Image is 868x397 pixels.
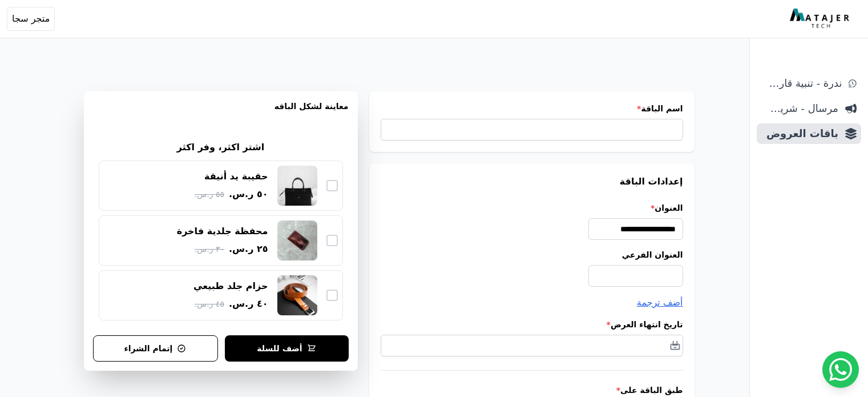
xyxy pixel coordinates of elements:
button: أضف للسلة [225,335,349,362]
button: أضف ترجمة [637,296,683,310]
label: تاريخ انتهاء العرض [381,319,683,330]
h3: معاينة لشكل الباقه [93,101,349,126]
span: ٤٠ ر.س. [229,297,268,311]
span: ٣٠ ر.س. [195,243,224,255]
span: أضف ترجمة [637,297,683,308]
span: ٢٥ ر.س. [229,242,268,256]
span: باقات العروض [761,126,838,142]
button: إتمام الشراء [93,335,218,362]
h2: اشتر اكثر، وفر اكثر [177,141,264,154]
div: حقيبة يد أنيقة [204,170,268,183]
img: حزام جلد طبيعي [277,275,317,315]
img: MatajerTech Logo [790,9,852,29]
label: طبق الباقة على [381,384,683,396]
div: حزام جلد طبيعي [193,280,268,292]
span: ٥٥ ر.س. [195,189,224,200]
h3: إعدادات الباقة [381,175,683,189]
button: متجر سجا [7,7,55,31]
label: العنوان [381,202,683,214]
span: ندرة - تنبية قارب علي النفاذ [761,75,842,91]
div: محفظة جلدية فاخرة [177,225,268,238]
span: متجر سجا [12,12,50,26]
img: محفظة جلدية فاخرة [277,220,317,260]
label: اسم الباقة [381,103,683,114]
span: ٤٥ ر.س. [195,298,224,310]
img: حقيبة يد أنيقة [277,166,317,206]
label: العنوان الفرعي [381,249,683,260]
span: مرسال - شريط دعاية [761,101,838,117]
span: ٥٠ ر.س. [229,187,268,201]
